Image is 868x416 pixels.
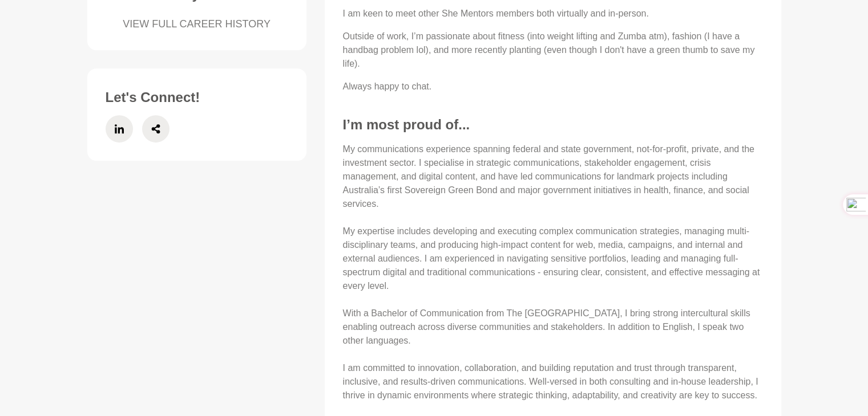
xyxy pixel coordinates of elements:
[142,115,169,142] a: Share
[343,116,763,133] h3: I’m most proud of...
[343,30,763,71] p: Outside of work, I’m passionate about fitness (into weight lifting and Zumba atm), fashion (I hav...
[106,17,288,32] a: VIEW FULL CAREER HISTORY
[106,115,133,142] a: LinkedIn
[343,7,763,21] p: I am keen to meet other She Mentors members both virtually and in-person.
[343,80,763,93] p: Always happy to chat.
[106,89,288,106] h3: Let's Connect!
[343,142,763,402] p: My communications experience spanning federal and state government, not-for-profit, private, and ...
